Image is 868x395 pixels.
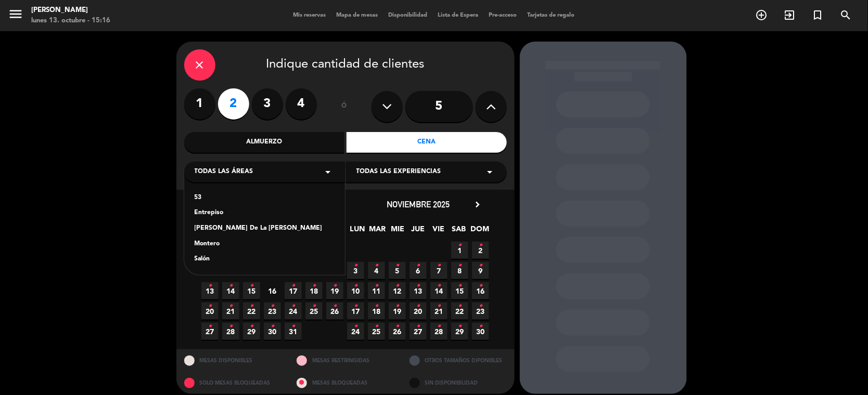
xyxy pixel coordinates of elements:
[430,223,447,240] span: VIE
[433,12,484,18] span: Lista de Espera
[402,372,515,394] div: SIN DISPONIBILIDAD
[347,323,364,340] span: 24
[458,318,462,335] i: •
[291,298,295,314] i: •
[430,282,448,299] span: 14
[368,323,385,340] span: 25
[195,193,335,203] div: 53
[31,16,110,26] div: lunes 13. octubre - 15:16
[472,302,489,320] span: 23
[472,242,489,259] span: 2
[271,298,274,314] i: •
[195,208,335,218] div: Entrepiso
[479,237,482,254] i: •
[416,257,420,274] i: •
[347,302,364,320] span: 17
[264,323,281,340] span: 30
[437,318,441,335] i: •
[410,262,427,279] span: 6
[354,278,358,294] i: •
[484,12,522,18] span: Pre-acceso
[354,318,358,335] i: •
[285,282,302,299] span: 17
[291,278,295,294] i: •
[201,302,219,320] span: 20
[333,298,337,314] i: •
[473,199,483,210] i: chevron_right
[368,282,385,299] span: 11
[479,278,482,294] i: •
[368,262,385,279] span: 4
[430,302,448,320] span: 21
[285,302,302,320] span: 24
[218,88,249,120] label: 2
[264,282,281,299] span: 16
[208,278,212,294] i: •
[479,257,482,274] i: •
[369,223,386,240] span: MAR
[312,278,316,294] i: •
[479,298,482,314] i: •
[368,302,385,320] span: 18
[375,318,378,335] i: •
[389,282,406,299] span: 12
[176,372,289,394] div: SOLO MESAS BLOQUEADAS
[243,302,260,320] span: 22
[327,88,361,125] div: ó
[291,318,295,335] i: •
[229,318,233,335] i: •
[184,88,215,120] label: 1
[208,298,212,314] i: •
[484,166,496,178] i: arrow_drop_down
[8,6,23,25] button: menu
[458,257,462,274] i: •
[356,167,441,177] span: Todas las experiencias
[756,9,768,21] i: add_circle_outline
[458,278,462,294] i: •
[472,282,489,299] span: 16
[264,302,281,320] span: 23
[347,262,364,279] span: 3
[305,302,323,320] span: 25
[389,223,406,240] span: MIE
[286,88,317,120] label: 4
[354,298,358,314] i: •
[784,9,796,21] i: exit_to_app
[195,239,335,249] div: Montero
[289,349,402,372] div: MESAS RESTRINGIDAS
[375,278,378,294] i: •
[195,223,335,234] div: [PERSON_NAME] De La [PERSON_NAME]
[208,318,212,335] i: •
[522,12,580,18] span: Tarjetas de regalo
[375,298,378,314] i: •
[840,9,852,21] i: search
[195,254,335,265] div: Salón
[243,323,260,340] span: 29
[222,282,239,299] span: 14
[176,349,289,372] div: MESAS DISPONIBLES
[450,223,467,240] span: SAB
[347,132,507,153] div: Cena
[479,318,482,335] i: •
[451,282,468,299] span: 15
[347,282,364,299] span: 10
[333,278,337,294] i: •
[472,323,489,340] span: 30
[354,257,358,274] i: •
[375,257,378,274] i: •
[395,318,399,335] i: •
[402,349,515,372] div: OTROS TAMAÑOS DIPONIBLES
[812,9,824,21] i: turned_in_not
[410,323,427,340] span: 27
[349,223,366,240] span: LUN
[250,318,253,335] i: •
[389,302,406,320] span: 19
[289,372,402,394] div: MESAS BLOQUEADAS
[395,298,399,314] i: •
[222,302,239,320] span: 21
[395,257,399,274] i: •
[184,132,344,153] div: Almuerzo
[271,318,274,335] i: •
[8,6,23,22] i: menu
[395,278,399,294] i: •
